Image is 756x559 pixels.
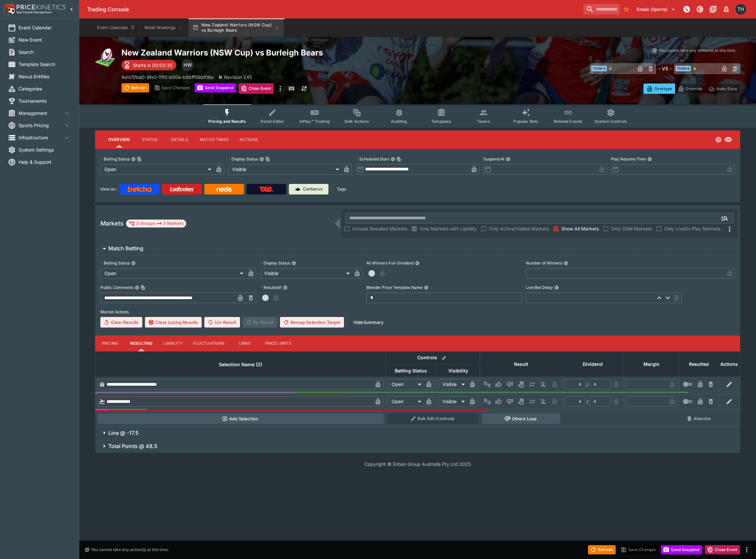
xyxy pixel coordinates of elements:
button: Toggle light/dark mode [694,3,706,15]
button: Public CommentsCopy To Clipboard [135,285,139,290]
button: Remap Selection Target [280,317,344,328]
h2: Copy To Clipboard [121,48,431,58]
p: Copyright © Entain Group Australia Pty Ltd 2025 [79,461,756,468]
span: Tournaments [18,97,71,104]
span: Search [18,49,71,55]
div: Start From [643,84,740,94]
span: Nexus Entities [18,73,71,80]
button: Clear Results [100,317,142,328]
div: / [587,398,588,405]
button: Match Times [194,132,234,148]
button: Un-Result [204,317,240,328]
p: Revision 245 [224,74,252,81]
span: Templates [431,119,451,124]
button: Documentation [707,3,719,15]
button: Price Limits [260,335,297,351]
button: Display StatusCopy To Clipboard [259,157,264,161]
span: Pricing and Results [208,119,246,124]
button: Refresh [588,545,616,554]
span: Include Resulted Markets [352,225,407,232]
span: Sports Pricing [18,122,63,129]
label: View on : [100,184,117,194]
button: Overview [103,132,135,148]
p: All Winners Full-Dividend [366,260,414,266]
span: Selection Name (2) [212,361,269,368]
p: Suspend At [483,156,504,162]
span: Management [18,110,63,117]
p: Resulted? [260,285,282,290]
label: Market Actions [100,307,735,317]
img: PriceKinetics Logo [2,3,15,16]
span: System Settings [18,146,71,153]
button: Void [516,379,526,390]
span: Auditing [391,119,407,124]
button: Betting Status [131,261,136,265]
button: New Zealand Warriors (NSW Cup) vs Burleigh Bears [189,18,284,37]
div: Open [100,164,214,175]
div: Harry Walker [182,59,193,71]
a: Cerberus [289,184,328,194]
span: Only Live/In-Play Markets [664,225,720,232]
button: Notifications [720,3,732,15]
p: Live Bet Delay [526,285,553,290]
button: All Winners Full-Dividend [415,261,420,265]
p: Number of Winners [526,260,562,266]
p: Public Comments [100,285,133,290]
button: Live Bet Delay [554,285,559,290]
button: Win [493,396,504,407]
div: / [587,381,588,388]
button: Display Status [292,261,296,265]
button: Resulting [125,335,158,351]
img: Sportsbook Management [17,11,52,14]
button: Pricing [95,335,125,351]
button: Void [516,396,526,407]
button: more [743,546,751,554]
button: Not Set [482,379,493,390]
button: Open [719,212,731,224]
p: Scheduled Start [356,156,389,162]
button: Eliminated In Play [538,379,549,390]
button: Copy To Clipboard [396,157,401,161]
button: Copy To Clipboard [141,285,145,290]
input: search [583,4,620,15]
span: Show All Markets [561,225,599,232]
span: Team B [675,66,691,71]
button: Resulted? [283,285,288,290]
button: Links [230,335,260,351]
button: Todd Henderson [734,2,748,17]
button: Lose [504,396,515,407]
button: No Bookmarks [621,4,632,15]
div: Todd Henderson [736,4,746,15]
button: Copy To Clipboard [265,157,270,161]
button: Match Betting [95,242,740,255]
img: rugby_league.png [95,48,116,69]
button: Win [493,379,504,390]
button: Fluctuations [188,335,230,351]
img: Betcha [128,187,152,192]
button: Close Event [239,83,274,94]
p: Starts in 00:03:35 [133,62,172,69]
span: Infrastructure [18,134,63,141]
span: Bulk Actions [345,119,369,124]
th: Result [480,351,562,377]
div: Open [100,268,246,279]
img: Neds [217,187,231,192]
button: Refresh [121,83,149,92]
span: Only SGM Markets [611,225,652,232]
div: Visible [438,379,467,390]
button: Retail Meetings [141,18,187,37]
button: Overtype [643,84,675,94]
p: Cerberus [303,186,323,192]
button: Bulk Edit (Controls) [388,413,478,424]
p: Overtype [654,85,672,92]
button: Abandon [682,413,716,424]
h5: Markets [100,220,123,227]
span: InPlay™ Trading [299,119,330,124]
img: TabNZ [259,187,273,192]
span: Template Search [18,61,71,68]
button: Eliminated In Play [538,396,549,407]
button: Auto-Save [705,84,740,94]
span: Teams [477,119,490,124]
p: Display Status [228,156,258,162]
